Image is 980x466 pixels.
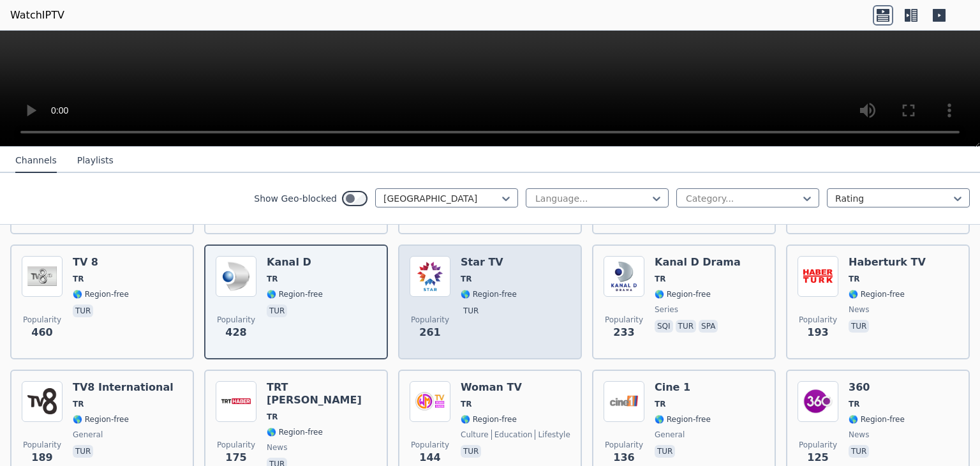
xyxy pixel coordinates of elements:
[613,450,634,465] span: 136
[267,256,323,269] h6: Kanal D
[461,430,489,440] span: culture
[254,192,337,205] label: Show Geo-blocked
[77,149,114,173] button: Playlists
[535,430,570,440] span: lifestyle
[849,289,905,299] span: 🌎 Region-free
[461,445,481,458] p: tur
[799,440,837,450] span: Popularity
[849,445,869,458] p: tur
[604,256,644,297] img: Kanal D Drama
[807,325,828,340] span: 193
[676,320,696,333] p: tur
[419,325,440,340] span: 261
[419,450,440,465] span: 144
[267,427,323,437] span: 🌎 Region-free
[10,8,64,23] a: WatchIPTV
[655,256,741,269] h6: Kanal D Drama
[655,320,673,333] p: sqi
[655,274,665,284] span: TR
[491,430,533,440] span: education
[655,381,711,394] h6: Cine 1
[411,315,449,325] span: Popularity
[605,440,643,450] span: Popularity
[225,450,246,465] span: 175
[31,325,52,340] span: 460
[216,256,256,297] img: Kanal D
[267,274,278,284] span: TR
[267,304,287,317] p: tur
[461,304,481,317] p: tur
[73,430,103,440] span: general
[849,320,869,333] p: tur
[798,256,838,297] img: Haberturk TV
[461,274,471,284] span: TR
[410,256,450,297] img: Star TV
[31,450,52,465] span: 189
[410,381,450,422] img: Woman TV
[461,256,517,269] h6: Star TV
[461,381,570,394] h6: Woman TV
[73,381,174,394] h6: TV8 International
[225,325,246,340] span: 428
[604,381,644,422] img: Cine 1
[699,320,718,333] p: spa
[267,412,278,422] span: TR
[23,315,61,325] span: Popularity
[267,381,376,407] h6: TRT [PERSON_NAME]
[217,315,255,325] span: Popularity
[461,414,517,425] span: 🌎 Region-free
[849,256,926,269] h6: Haberturk TV
[849,381,905,394] h6: 360
[849,399,859,409] span: TR
[799,315,837,325] span: Popularity
[73,414,129,425] span: 🌎 Region-free
[23,440,61,450] span: Popularity
[73,304,93,317] p: tur
[655,445,675,458] p: tur
[22,256,63,297] img: TV 8
[73,445,93,458] p: tur
[655,304,678,315] span: series
[267,442,287,453] span: news
[798,381,838,422] img: 360
[217,440,255,450] span: Popularity
[655,430,685,440] span: general
[807,450,828,465] span: 125
[73,399,84,409] span: TR
[613,325,634,340] span: 233
[73,274,84,284] span: TR
[15,149,57,173] button: Channels
[655,289,711,299] span: 🌎 Region-free
[849,304,869,315] span: news
[605,315,643,325] span: Popularity
[655,414,711,425] span: 🌎 Region-free
[655,399,665,409] span: TR
[461,289,517,299] span: 🌎 Region-free
[73,289,129,299] span: 🌎 Region-free
[411,440,449,450] span: Popularity
[849,274,859,284] span: TR
[267,289,323,299] span: 🌎 Region-free
[849,430,869,440] span: news
[73,256,129,269] h6: TV 8
[216,381,256,422] img: TRT Haber
[849,414,905,425] span: 🌎 Region-free
[461,399,471,409] span: TR
[22,381,63,422] img: TV8 International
